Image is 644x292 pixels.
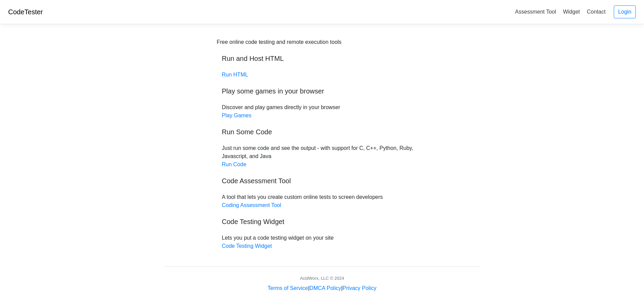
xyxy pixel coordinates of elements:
div: Free online code testing and remote execution tools [217,38,341,46]
h5: Code Assessment Tool [222,177,422,185]
h5: Run and Host HTML [222,54,422,63]
h5: Run Some Code [222,128,422,136]
a: Run HTML [222,72,248,78]
a: DMCA Policy [309,285,341,291]
div: AcidWorx, LLC © 2024 [300,275,344,281]
a: Terms of Service [268,285,308,291]
a: Contact [584,6,608,17]
a: Login [614,5,636,18]
a: Assessment Tool [512,6,559,17]
a: Privacy Policy [343,285,377,291]
h5: Play some games in your browser [222,87,422,95]
a: Code Testing Widget [222,243,272,249]
a: Coding Assessment Tool [222,202,281,208]
a: Run Code [222,161,246,167]
a: CodeTester [8,8,43,16]
h5: Code Testing Widget [222,218,422,226]
a: Widget [560,6,583,17]
a: Play Games [222,113,251,118]
div: Discover and play games directly in your browser Just run some code and see the output - with sup... [217,38,427,250]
